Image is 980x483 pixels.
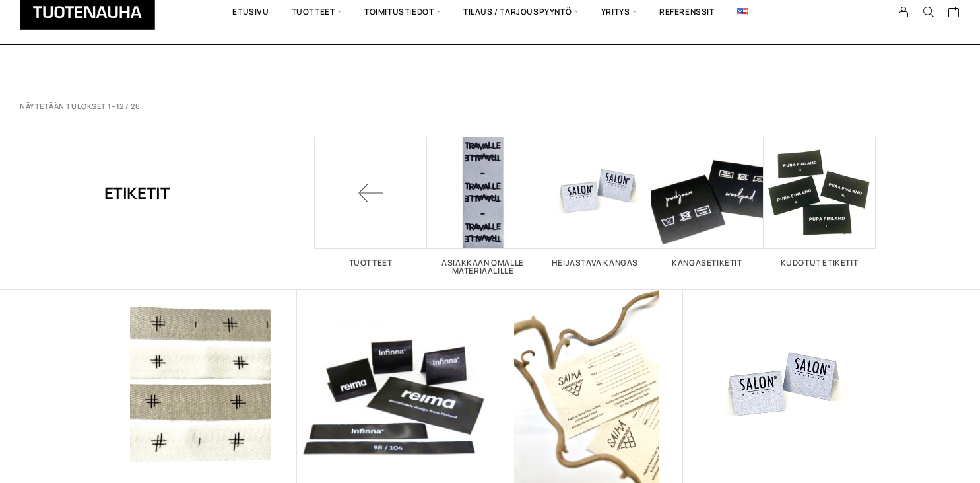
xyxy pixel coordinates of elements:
[539,259,651,267] h2: Heijastava kangas
[104,137,170,249] h1: Etiketit
[916,6,941,18] button: Search
[315,137,427,267] a: Tuotteet
[948,5,960,21] a: Cart
[20,102,140,112] p: Näytetään tulokset 1–12 / 26
[315,259,427,267] h2: Tuotteet
[764,259,876,267] h2: Kudotut etiketit
[764,137,876,267] a: Visit product category Kudotut etiketit
[427,137,539,275] a: Visit product category Asiakkaan omalle materiaalille
[539,137,651,267] a: Visit product category Heijastava kangas
[891,6,917,18] a: My Account
[651,259,764,267] h2: Kangasetiketit
[737,8,748,15] img: English
[651,137,764,267] a: Visit product category Kangasetiketit
[427,259,539,275] h2: Asiakkaan omalle materiaalille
